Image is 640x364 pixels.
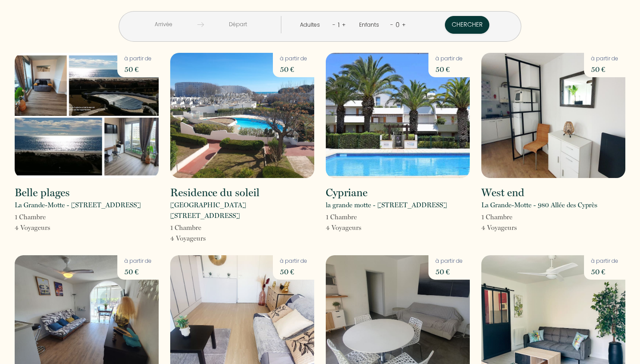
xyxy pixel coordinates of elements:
[300,21,323,29] div: Adultes
[514,224,517,232] span: s
[170,233,206,244] p: 4 Voyageur
[393,18,402,32] div: 0
[326,212,361,222] p: 1 Chambre
[591,63,618,75] p: 50 €
[280,265,307,278] p: 50 €
[170,187,260,198] h2: Residence du soleil
[591,257,618,265] p: à partir de
[402,20,406,29] a: +
[326,200,447,210] p: la grande motte - [STREET_ADDRESS]
[197,21,204,28] img: guests
[436,257,463,265] p: à partir de
[436,265,463,278] p: 50 €
[436,55,463,63] p: à partir de
[280,257,307,265] p: à partir de
[326,53,470,178] img: rental-image
[170,222,206,233] p: 1 Chambre
[124,55,152,63] p: à partir de
[15,200,141,210] p: La Grande-Motte - [STREET_ADDRESS]
[124,265,152,278] p: 50 €
[129,16,197,33] input: Arrivée
[481,212,517,222] p: 1 Chambre
[280,55,307,63] p: à partir de
[203,234,206,242] span: s
[591,55,618,63] p: à partir de
[15,212,50,222] p: 1 Chambre
[359,21,382,29] div: Enfants
[436,63,463,75] p: 50 €
[326,187,368,198] h2: Cypriane
[359,224,361,232] span: s
[332,20,336,29] a: -
[15,222,50,233] p: 4 Voyageur
[204,16,272,33] input: Départ
[280,63,307,75] p: 50 €
[326,222,361,233] p: 4 Voyageur
[481,200,597,210] p: La Grande-Motte - 980 Allée des Cyprès
[124,63,152,75] p: 50 €
[481,187,524,198] h2: West end
[445,16,489,34] button: Chercher
[15,187,70,198] h2: Belle plages
[336,18,342,32] div: 1
[591,265,618,278] p: 50 €
[15,53,159,178] img: rental-image
[170,200,314,221] p: [GEOGRAPHIC_DATA][STREET_ADDRESS]
[48,224,50,232] span: s
[342,20,346,29] a: +
[124,257,152,265] p: à partir de
[481,222,517,233] p: 4 Voyageur
[170,53,314,178] img: rental-image
[390,20,393,29] a: -
[481,53,625,178] img: rental-image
